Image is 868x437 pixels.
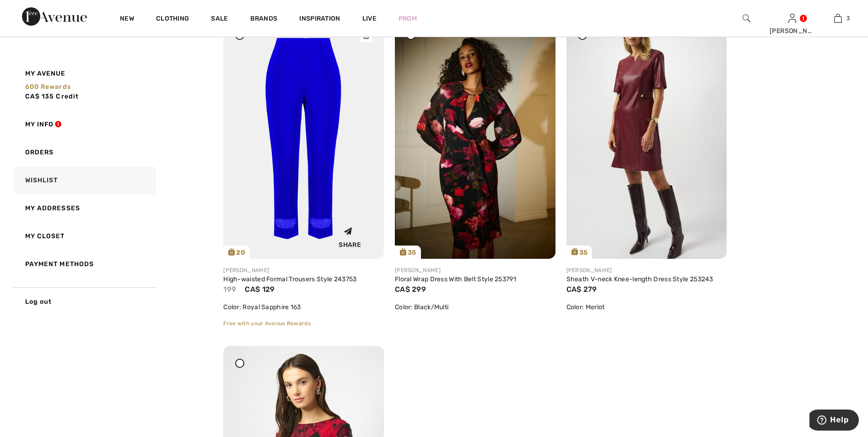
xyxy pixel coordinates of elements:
[395,302,555,312] div: Color: Black/Multi
[223,285,236,294] span: 199
[223,275,356,283] a: High-waisted Formal Trousers Style 243753
[395,18,555,259] a: 35
[566,18,727,258] a: 35
[846,14,850,22] span: 3
[211,15,228,24] a: Sale
[223,18,384,259] a: 20
[223,18,384,259] img: joseph-ribkoff-pants-royal-sapphire-163_243753c_1_6637_search.jpg
[815,13,860,24] a: 3
[12,166,156,194] a: Wishlist
[395,275,516,283] a: Floral Wrap Dress With Belt Style 253791
[395,285,426,294] span: CA$ 299
[22,7,87,26] img: 1ère Avenue
[223,266,384,274] div: [PERSON_NAME]
[250,15,278,24] a: Brands
[788,13,796,24] img: My Info
[299,15,340,24] span: Inspiration
[12,110,156,138] a: My Info
[743,13,750,24] img: search the website
[245,285,275,294] span: CA$ 129
[323,219,377,252] div: Share
[156,15,189,24] a: Clothing
[25,69,66,78] span: My Avenue
[566,302,727,312] div: Color: Merlot
[566,18,727,258] img: joseph-ribkoff-dresses-jumpsuits-merlot_253243a_4_be2f_search.jpg
[12,194,156,222] a: My Addresses
[395,18,555,259] img: joseph-ribkoff-dresses-jumpsuits-black-multi_253791_1_471e_search.jpg
[120,15,134,24] a: New
[566,266,727,274] div: [PERSON_NAME]
[566,285,597,294] span: CA$ 279
[12,250,156,278] a: Payment Methods
[25,83,71,91] span: 600 rewards
[788,14,796,22] a: Sign In
[770,26,814,36] div: [PERSON_NAME]
[12,138,156,166] a: Orders
[223,319,384,328] div: Free with your Avenue Rewards
[223,302,384,312] div: Color: Royal Sapphire 163
[25,93,79,100] span: CA$ 135 Credit
[395,266,555,274] div: [PERSON_NAME]
[399,14,417,23] a: Prom
[809,410,859,432] iframe: Opens a widget where you can find more information
[566,275,713,283] a: Sheath V-neck Knee-length Dress Style 253243
[834,13,842,24] img: My Bag
[12,287,156,316] a: Log out
[12,222,156,250] a: My Closet
[362,14,377,23] a: Live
